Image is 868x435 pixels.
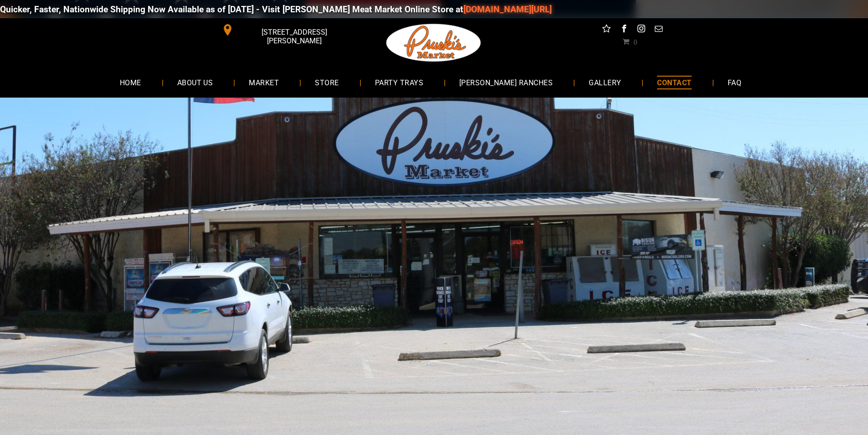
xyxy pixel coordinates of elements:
a: CONTACT [643,70,705,94]
img: Pruski-s+Market+HQ+Logo2-1920w.png [385,18,483,67]
a: PARTY TRAYS [361,70,437,94]
a: email [652,23,664,37]
a: MARKET [235,70,293,94]
a: instagram [635,23,647,37]
a: facebook [618,23,630,37]
span: [STREET_ADDRESS][PERSON_NAME] [235,23,353,50]
a: FAQ [714,70,755,94]
a: [PERSON_NAME] RANCHES [446,70,566,94]
a: STORE [301,70,352,94]
span: 0 [633,38,637,45]
a: ABOUT US [164,70,227,94]
a: HOME [106,70,155,94]
a: [STREET_ADDRESS][PERSON_NAME] [216,23,355,37]
a: GALLERY [575,70,635,94]
a: Social network [601,23,612,37]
